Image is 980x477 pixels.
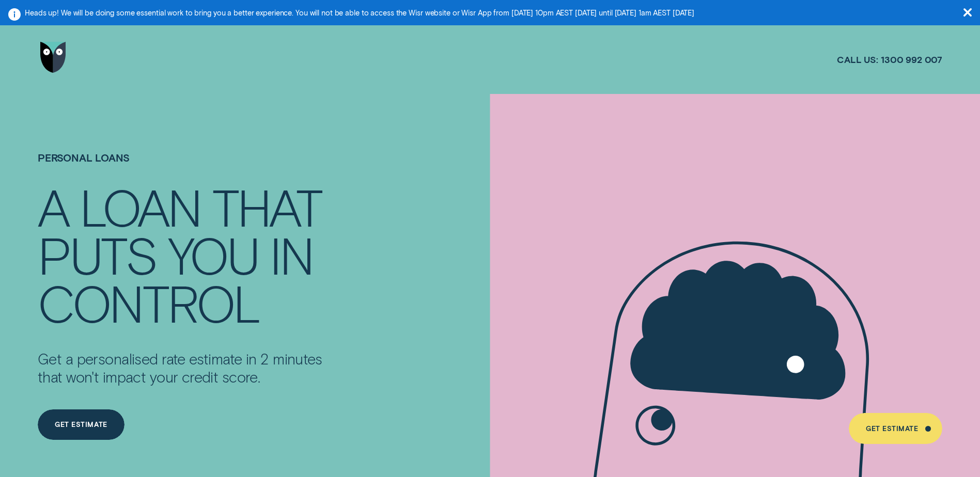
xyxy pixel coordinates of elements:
p: Get a personalised rate estimate in 2 minutes that won't impact your credit score. [38,349,335,387]
a: Get Estimate [849,413,942,444]
span: 1300 992 007 [881,54,942,66]
img: Wisr [40,42,66,73]
a: Call us:1300 992 007 [837,54,942,66]
h4: A LOAN THAT PUTS YOU IN CONTROL [38,183,335,326]
div: THAT [212,183,321,231]
div: CONTROL [38,279,259,327]
span: Call us: [837,54,878,66]
h1: Wisr Personal Loans [38,152,335,183]
a: Get Estimate [38,409,125,440]
div: PUTS [38,231,156,279]
a: Go to home page [38,23,69,91]
div: IN [270,231,313,279]
div: A [38,183,68,231]
div: YOU [168,231,258,279]
div: LOAN [80,183,200,231]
